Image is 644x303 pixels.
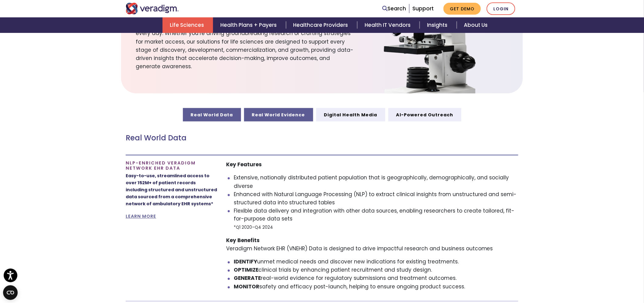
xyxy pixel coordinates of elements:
li: Extensive, nationally distributed patient population that is geographically, demographically, and... [234,174,519,190]
a: Life Sciences [163,17,213,33]
li: unmet medical needs and discover new indications for existing treatments. [234,258,519,266]
li: Enhanced with Natural Language Processing (NLP) to extract clinical insights from unstructured an... [234,190,519,207]
a: Health IT Vendors [357,17,420,33]
a: Login [487,2,515,15]
strong: OPTIMIZE [234,266,259,274]
a: Healthcare Providers [286,17,357,33]
a: About Us [457,17,495,33]
span: At Veradigm, we understand the complexities that life science professionals face every day. Wheth... [136,20,355,71]
p: Veradigm Network EHR (VNEHR) Data is designed to drive impactful research and business outcomes [226,237,518,253]
strong: Key Benefits [226,237,260,244]
a: Support [412,5,434,12]
li: safety and efficacy post-launch, helping to ensure ongoing product success. [234,283,519,291]
button: Open CMP widget [3,285,18,300]
li: Flexible data delivery and integration with other data sources, enabling researchers to create ta... [234,207,519,232]
iframe: Drift Chat Widget [528,260,637,296]
a: Real World Evidence [244,108,313,122]
strong: IDENTIFY [234,258,257,266]
a: Get Demo [443,3,481,15]
li: real-world evidence for regulatory submissions and treatment outcomes. [234,274,519,283]
a: LEARN MORE [126,213,156,220]
a: AI-Powered Outreach [388,108,461,122]
a: Health Plans + Payers [213,17,286,33]
strong: GENERATE [234,275,261,282]
li: clinical trials by enhancing patient recruitment and study design. [234,266,519,274]
strong: MONITOR [234,283,260,291]
a: Search [382,5,406,13]
p: Easy-to-use, streamlined access to over 152M+ of patient records including structured and unstruc... [126,172,217,207]
a: Insights [420,17,457,33]
h3: Real World Data [126,134,518,143]
img: Veradigm logo [126,3,179,14]
a: Digital Health Media [316,108,385,122]
small: *Q1 2020–Q4 2024 [234,225,273,231]
a: Real World Data [183,108,241,122]
strong: Key Features [226,161,262,168]
h4: NLP-ENRICHED VERADIGM NETWORK EHR DATA [126,160,217,171]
